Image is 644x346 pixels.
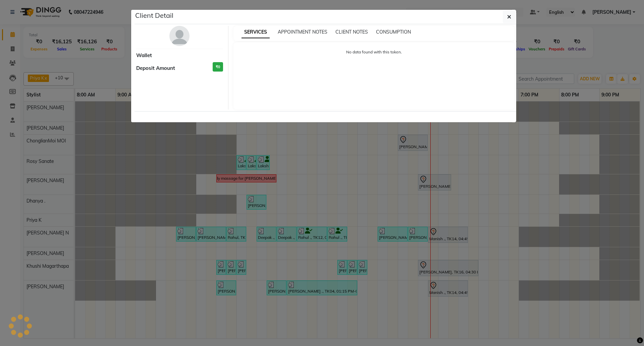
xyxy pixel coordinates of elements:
[278,29,327,35] span: APPOINTMENT NOTES
[240,49,508,55] p: No data found with this token.
[136,64,175,72] span: Deposit Amount
[169,26,190,46] img: avatar
[136,52,152,59] span: Wallet
[135,10,173,20] h5: Client Detail
[335,29,368,35] span: CLIENT NOTES
[241,26,270,38] span: SERVICES
[376,29,411,35] span: CONSUMPTION
[213,62,223,72] h3: ₹0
